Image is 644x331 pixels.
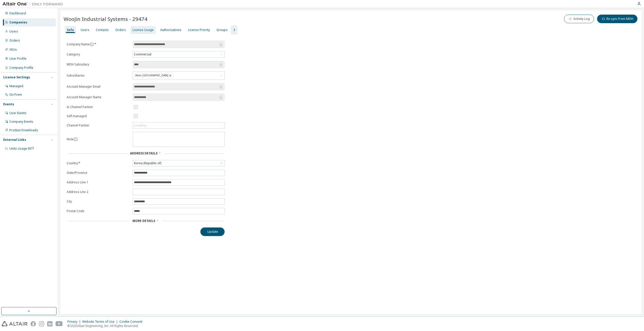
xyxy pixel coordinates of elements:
[67,180,130,184] label: Address Line 1
[160,28,181,32] div: Authorizations
[67,114,130,118] label: Self-managed
[67,74,130,78] label: Subsidiaries
[3,75,30,79] div: License Settings
[67,190,130,194] label: Address Line 2
[133,160,224,166] div: Korea (Republic of)
[134,73,174,79] div: Altair [GEOGRAPHIC_DATA]
[133,160,162,166] div: Korea (Republic of)
[9,11,26,15] div: Dashboard
[9,20,27,24] div: Companies
[132,28,154,32] div: License Usage
[597,15,637,23] button: Re-sync from MDH
[67,320,82,324] div: Privacy
[133,51,224,57] div: Commercial
[67,324,145,328] p: © 2025 Altair Engineering, Inc. All Rights Reserved.
[64,15,147,22] span: WooJin Industrial Systems - 29474
[130,151,157,155] span: Address Details
[9,57,26,61] div: User Profile
[9,48,17,52] div: SKUs
[9,111,26,115] div: User Events
[31,321,36,326] img: facebook.svg
[132,219,155,223] span: More Details
[67,123,130,127] label: Channel Partner
[67,42,130,46] label: Company Name
[74,137,78,141] button: information
[200,227,225,236] button: Update
[3,2,66,7] img: Altair One
[133,52,152,57] div: Commercial
[3,102,14,106] div: Events
[564,15,594,23] button: Activity Log
[9,66,33,70] div: Company Profile
[2,321,28,326] img: altair_logo.svg
[9,84,23,88] div: Managed
[67,105,130,109] label: Is Channel Partner
[133,122,224,128] div: Loading...
[134,123,148,127] div: Loading...
[9,29,18,34] div: Users
[67,95,130,99] label: Account Manager Name
[90,42,94,46] button: information
[9,120,33,124] div: Company Events
[47,321,52,326] img: linkedin.svg
[3,138,26,142] div: External Links
[9,146,34,151] span: Units Usage BI
[67,28,74,32] div: Info
[133,72,224,80] div: Altair [GEOGRAPHIC_DATA]
[67,209,130,213] label: Postal Code
[39,321,44,326] img: instagram.svg
[82,320,119,324] div: Website Terms of Use
[9,93,22,97] div: On Prem
[67,171,130,175] label: State/Province
[56,321,63,326] img: youtube.svg
[67,62,130,67] label: MDH Subsidary
[67,85,130,89] label: Account Manager Email
[67,137,74,141] label: Note
[96,28,109,32] div: Contacts
[9,39,20,43] div: Orders
[67,52,130,56] label: Category
[80,28,89,32] div: Users
[188,28,210,32] div: License Priority
[217,28,228,32] div: Groups
[119,320,145,324] div: Cookie Consent
[67,161,130,165] label: Country
[115,28,126,32] div: Orders
[9,128,38,132] div: Product Downloads
[67,200,130,204] label: City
